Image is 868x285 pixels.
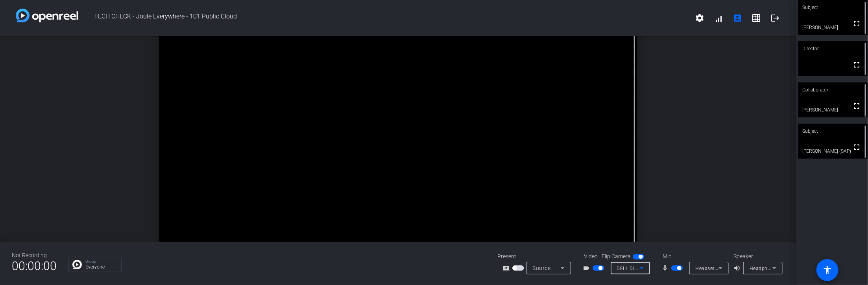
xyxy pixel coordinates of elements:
mat-icon: accessibility [823,265,832,275]
mat-icon: logout [770,13,780,23]
mat-icon: fullscreen [852,60,861,69]
span: Flip Camera [602,252,631,261]
span: Headphones (Jabra Evolve 75e) [750,265,824,271]
mat-icon: account_box [733,13,742,23]
mat-icon: screen_share_outline [503,263,512,273]
mat-icon: grid_on [752,13,761,23]
p: Group [85,259,117,263]
mat-icon: videocam_outline [583,263,593,273]
mat-icon: settings [695,13,704,23]
mat-icon: fullscreen [852,101,861,111]
div: Speaker [733,252,781,261]
mat-icon: mic_none [662,263,671,273]
p: Everyone [85,265,117,269]
div: Director [798,41,868,56]
img: Chat Icon [72,260,82,269]
mat-icon: volume_up [733,263,743,273]
span: Headset (Jabra Evolve 75e) [696,265,759,271]
mat-icon: fullscreen [852,142,861,152]
div: Not Recording [12,251,57,259]
span: 00:00:00 [12,256,57,276]
img: white-gradient.svg [16,9,78,22]
div: Collaborator [798,82,868,97]
div: Mic [655,252,733,261]
button: signal_cellular_alt [709,9,728,27]
span: Video [584,252,598,261]
mat-icon: fullscreen [852,19,861,28]
span: DELL Display 4MP Webcam (413c:d003) [617,265,710,271]
div: Subject [798,124,868,139]
div: Present [497,252,576,261]
span: TECH CHECK - Joule Everywhere - 101 Public Cloud [78,9,690,27]
span: Source [533,265,551,271]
